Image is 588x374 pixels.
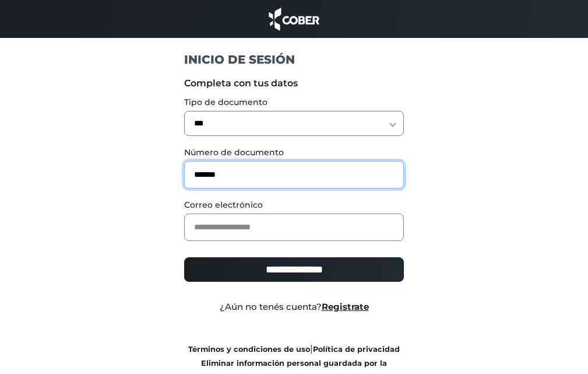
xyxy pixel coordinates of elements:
[188,345,310,354] a: Términos y condiciones de uso
[322,301,369,312] a: Registrate
[175,300,413,314] div: ¿Aún no tenés cuenta?
[184,199,404,211] label: Correo electrónico
[313,345,400,354] a: Política de privacidad
[266,6,323,32] img: cober_marca.png
[184,76,404,90] label: Completa con tus datos
[184,52,404,67] h1: INICIO DE SESIÓN
[184,146,404,159] label: Número de documento
[184,96,404,109] label: Tipo de documento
